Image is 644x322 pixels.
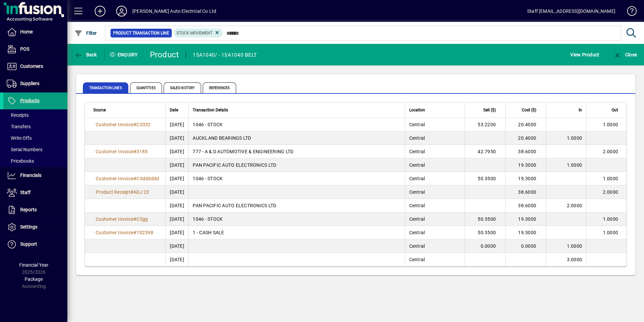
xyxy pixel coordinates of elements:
[111,5,132,17] button: Profile
[89,5,111,17] button: Add
[20,224,37,230] span: Settings
[606,49,644,61] app-page-header-button: Close enquiry
[136,122,151,127] span: CS332
[20,241,37,247] span: Support
[93,229,156,236] a: Customer Invoice#702398
[136,149,148,154] span: 3185
[133,189,149,195] span: ADJ 23
[613,52,637,57] span: Close
[409,176,425,181] span: Central
[20,172,41,178] span: Financials
[188,212,405,226] td: 1046 - STOCK
[567,135,582,141] span: 1.0000
[409,106,461,114] div: Location
[188,131,405,145] td: AUCKLAND BEARINGS LTD
[133,176,136,181] span: #
[165,253,188,266] td: [DATE]
[465,226,505,239] td: 50.3500
[165,145,188,158] td: [DATE]
[165,131,188,145] td: [DATE]
[465,145,505,158] td: 42.7950
[93,121,153,128] a: Customer Invoice#CS332
[133,230,136,235] span: #
[20,98,39,103] span: Products
[188,226,405,239] td: 1 - CASH SALE
[603,176,618,181] span: 1.0000
[20,81,39,86] span: Suppliers
[20,207,37,212] span: Reports
[150,49,179,60] div: Product
[7,147,42,152] span: Serial Numbers
[96,216,133,222] span: Customer Invoice
[409,149,425,154] span: Central
[409,230,425,235] span: Central
[3,58,67,75] a: Customers
[409,257,425,262] span: Central
[170,106,184,114] div: Date
[505,226,546,239] td: 19.3000
[25,276,43,282] span: Package
[165,118,188,131] td: [DATE]
[409,216,425,222] span: Central
[3,219,67,236] a: Settings
[73,49,99,61] button: Back
[7,124,31,129] span: Transfers
[567,162,582,168] span: 1.0000
[133,149,136,154] span: #
[96,149,133,154] span: Customer Invoice
[74,52,97,57] span: Back
[73,27,99,39] button: Filter
[612,49,639,61] button: Close
[136,230,153,235] span: 702398
[527,6,615,17] div: Staff [EMAIL_ADDRESS][DOMAIN_NAME]
[3,202,67,218] a: Reports
[130,189,133,195] span: #
[3,109,67,121] a: Receipts
[165,172,188,185] td: [DATE]
[19,262,49,268] span: Financial Year
[165,239,188,253] td: [DATE]
[603,230,618,235] span: 1.0000
[3,155,67,167] a: Pricebooks
[96,122,133,127] span: Customer Invoice
[20,29,33,34] span: Home
[409,122,425,127] span: Central
[409,106,425,114] span: Location
[193,50,257,60] div: 15A1040/ - 15A1040 BELT
[522,106,536,114] span: Cost ($)
[74,30,97,36] span: Filter
[93,215,150,223] a: Customer Invoice#CSgg
[3,184,67,201] a: Staff
[505,239,546,253] td: 0.0000
[603,189,618,195] span: 2.0000
[20,63,43,69] span: Customers
[505,145,546,158] td: 38.6000
[188,145,405,158] td: 777 - A & D AUTOMOTIVE & ENGINEERING LTD
[465,239,505,253] td: 0.0000
[193,106,228,114] span: Transaction Details
[188,118,405,131] td: 1046 - STOCK
[3,24,67,41] a: Home
[7,158,34,164] span: Pricebooks
[409,243,425,249] span: Central
[3,121,67,132] a: Transfers
[113,30,169,36] span: Product Transaction Line
[3,236,67,253] a: Support
[93,148,150,155] a: Customer Invoice#3185
[188,158,405,172] td: PAN PACIFIC AUTO ELECTRONICS LTD
[465,172,505,185] td: 50.3500
[3,167,67,184] a: Financials
[136,176,159,181] span: CSdddddd
[505,158,546,172] td: 19.3000
[136,216,148,222] span: CSgg
[132,6,216,17] div: [PERSON_NAME] Auto Electrical Co Ltd
[93,106,106,114] span: Source
[170,106,178,114] span: Date
[165,158,188,172] td: [DATE]
[104,49,145,60] div: Enquiry
[165,185,188,199] td: [DATE]
[188,199,405,212] td: PAN PACIFIC AUTO ELECTRONICS LTD
[567,257,582,262] span: 3.0000
[165,199,188,212] td: [DATE]
[505,199,546,212] td: 38.6000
